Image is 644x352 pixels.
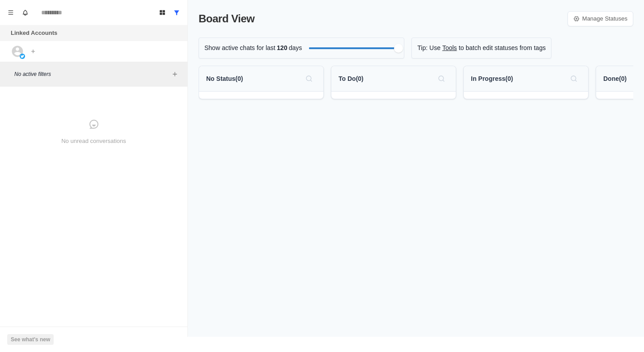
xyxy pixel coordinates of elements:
[199,11,254,27] p: Board View
[567,71,581,86] button: Search
[18,5,32,20] button: Notifications
[442,43,457,53] a: Tools
[275,43,289,53] span: 120
[603,74,627,84] p: Done ( 0 )
[206,74,243,84] p: No Status ( 0 )
[28,46,38,57] button: Add account
[302,71,316,86] button: Search
[20,54,25,59] img: picture
[339,74,364,84] p: To Do ( 0 )
[417,43,441,53] p: Tip: Use
[471,74,513,84] p: In Progress ( 0 )
[169,69,180,80] button: Add filters
[11,29,57,38] p: Linked Accounts
[61,137,126,146] p: No unread conversations
[394,44,403,53] div: Filter by activity days
[204,43,275,53] p: Show active chats for last
[459,43,546,53] p: to batch edit statuses from tags
[289,43,302,53] p: days
[4,5,18,20] button: Menu
[169,5,184,20] button: Show all conversations
[14,70,169,78] p: No active filters
[155,5,169,20] button: Board View
[434,71,449,86] button: Search
[568,11,633,26] a: Manage Statuses
[7,334,54,345] button: See what's new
